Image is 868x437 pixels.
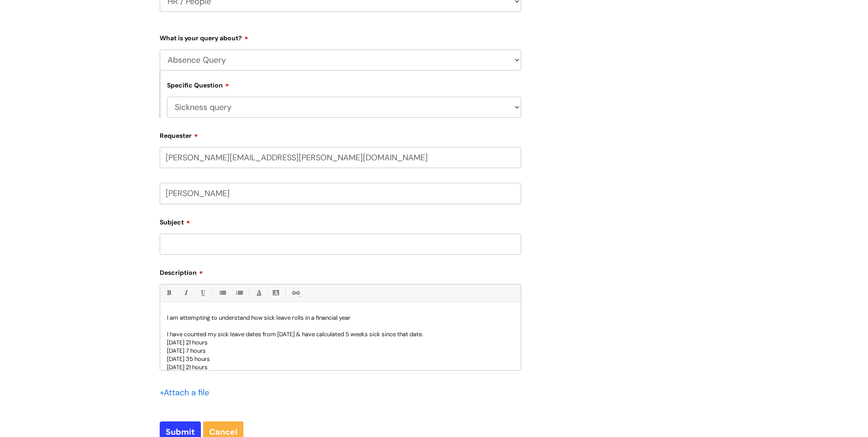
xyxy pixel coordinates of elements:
p: I am attempting to understand how sick leave rolls in a financial year [167,314,514,322]
input: Your Name [160,183,521,204]
p: [DATE] 21 hours [167,363,514,371]
label: Description [160,266,521,277]
a: Back Color [270,287,281,299]
span: + [160,387,164,398]
a: Link [290,287,301,299]
p: [DATE] 21 hours [167,339,514,347]
a: Underline(Ctrl-U) [197,287,208,299]
div: Attach a file [160,385,215,400]
a: Bold (Ctrl-B) [163,287,174,299]
label: Requester [160,129,521,140]
a: Italic (Ctrl-I) [180,287,191,299]
p: [DATE] 35 hours [167,355,514,363]
a: 1. Ordered List (Ctrl-Shift-8) [233,287,245,299]
label: What is your query about? [160,31,521,42]
a: • Unordered List (Ctrl-Shift-7) [216,287,228,299]
input: Email [160,147,521,168]
p: I have counted my sick leave dates from [DATE] & have calculated 5 weeks sick since that date. [167,330,514,339]
label: Specific Question [167,80,229,89]
a: Font Color [253,287,264,299]
p: [DATE] 7 hours [167,347,514,355]
label: Subject [160,215,521,226]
